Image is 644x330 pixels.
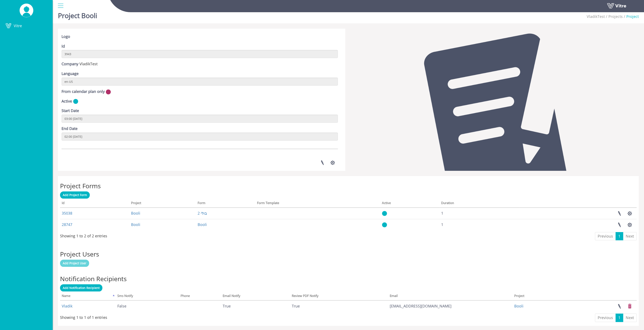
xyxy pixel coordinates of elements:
img: yes [73,99,78,104]
h2: Notification Recipients [60,275,637,282]
a: Add Project User [60,260,89,267]
span: Add Project User [63,261,86,265]
a: Next [623,232,637,240]
th: Form [196,200,255,208]
a: Add Notification Recipient [60,284,102,291]
th: Phone [179,293,221,301]
th: Review PDF Notify [290,293,388,301]
label: Company [62,61,78,67]
label: From calendar plan only [62,89,105,94]
td: False [116,301,179,312]
a: 1 [616,314,623,322]
a: 35038 [62,211,72,216]
th: Form Template [255,200,380,208]
a: Booli [514,303,523,309]
td: True [221,301,290,312]
span: 205 [79,61,98,66]
td: True [290,301,388,312]
a: Booli [131,211,140,216]
div: Showing 1 to 1 of 1 entries [60,313,107,320]
li: Project [623,14,639,19]
span: 205 [587,14,605,19]
td: [EMAIL_ADDRESS][DOMAIN_NAME] [388,301,512,312]
span: Add Notification Recipient [63,286,100,290]
h2: Project Forms [60,182,637,189]
th: Email Notify [221,293,290,301]
th: Project [129,200,196,208]
img: yes [382,222,387,227]
a: 1 [616,232,623,240]
a: Booli [198,222,207,227]
div: Showing 1 to 2 of 2 entries [60,232,107,239]
a: Add Project Form [60,191,90,199]
img: yes [382,211,387,216]
span: Add Project Form [63,193,87,197]
label: Id [62,44,65,49]
td: 1 [439,208,519,219]
label: Logo [62,34,70,39]
label: End Date [62,126,78,131]
a: Previous [595,232,616,240]
a: Vladik [62,303,72,309]
a: Next [623,314,637,322]
img: UserPic.png [20,4,33,17]
a: בולי 2 [198,211,207,216]
th: Name: activate to sort column descending [60,293,116,301]
label: Language [62,71,79,76]
a: Booli [131,222,140,227]
th: Active [380,200,439,208]
td: 1 [439,219,519,230]
th: Id [60,200,129,208]
h1: Project Booli [58,5,97,23]
img: no [106,89,111,95]
span: Vitre [14,23,22,28]
th: Duration [439,200,519,208]
a: Projects [608,14,623,19]
a: 28747 [62,222,72,227]
a: Previous [595,314,616,322]
th: Email [388,293,512,301]
label: Active [62,99,72,104]
h2: Project Users [60,251,637,258]
label: Start Date [62,108,79,114]
th: Sms Notify [116,293,179,301]
th: Project [512,293,557,301]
